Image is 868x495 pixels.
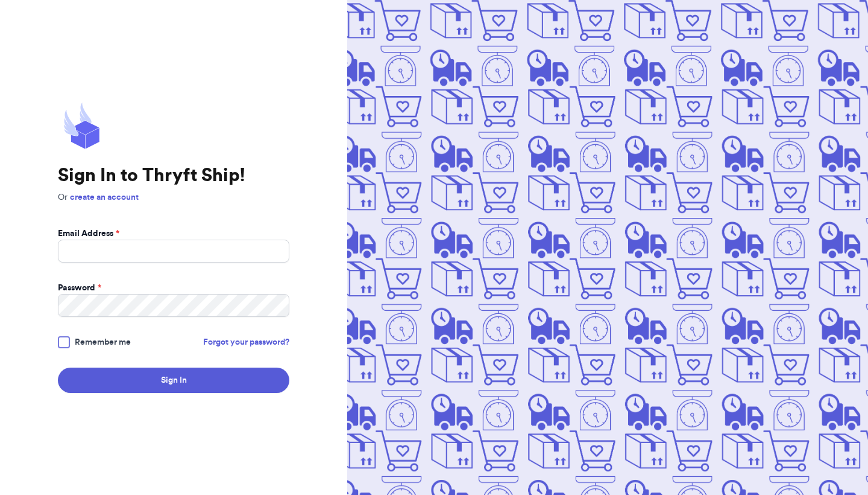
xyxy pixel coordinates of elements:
[58,282,101,294] label: Password
[75,336,131,348] span: Remember me
[58,368,289,393] button: Sign In
[58,165,289,187] h1: Sign In to Thryft Ship!
[70,193,139,202] a: create an account
[58,191,289,203] p: Or
[58,228,119,240] label: Email Address
[203,336,289,348] a: Forgot your password?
